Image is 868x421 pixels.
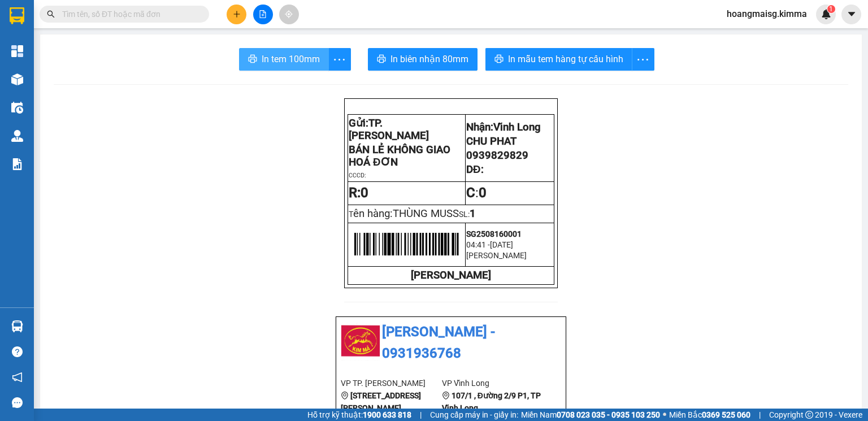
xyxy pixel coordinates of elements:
span: search [47,10,55,18]
span: ⚪️ [663,413,666,417]
span: Gửi: [349,117,429,142]
button: more [632,48,654,71]
span: In biên nhận 80mm [390,52,468,66]
span: printer [494,54,504,65]
button: printerIn biên nhận 80mm [368,48,478,71]
span: hoangmaisg.kimma [718,7,816,21]
span: SL: [459,210,470,219]
span: CHU PHAT [466,135,517,147]
span: more [632,53,654,67]
button: more [328,48,351,71]
button: printerIn mẫu tem hàng tự cấu hình [485,48,632,71]
img: warehouse-icon [11,102,23,114]
span: BÁN LẺ KHÔNG GIAO HOÁ ĐƠN [349,144,450,168]
img: logo.jpg [6,6,45,45]
span: copyright [805,411,813,419]
button: printerIn tem 100mm [239,48,329,71]
span: CCCD: [349,172,366,179]
li: [PERSON_NAME] - 0931936768 [6,6,164,48]
span: ên hàng: [353,207,459,220]
span: caret-down [847,9,857,19]
li: VP Vĩnh Long [442,377,543,389]
img: warehouse-icon [11,73,23,85]
button: plus [227,5,246,24]
span: more [329,53,350,67]
span: In tem 100mm [262,52,320,66]
span: Nhận: [466,121,541,133]
span: environment [442,392,450,400]
span: 1 [829,5,833,13]
span: 0 [361,185,368,201]
span: THÙNG MUSS [393,207,459,220]
strong: C [466,185,475,201]
span: TP. [PERSON_NAME] [349,117,429,142]
span: notification [12,372,23,383]
span: SG2508160001 [466,229,522,238]
span: 0 [479,185,487,201]
span: Cung cấp máy in - giấy in: [430,409,518,421]
b: 107/1 , Đường 2/9 P1, TP Vĩnh Long [78,75,138,109]
span: | [759,409,761,421]
span: question-circle [12,346,23,357]
strong: R: [349,185,368,201]
span: | [420,409,422,421]
span: Vĩnh Long [493,121,541,133]
span: : [466,185,487,201]
img: icon-new-feature [821,9,831,19]
span: plus [233,10,241,18]
img: warehouse-icon [11,130,23,142]
span: printer [248,54,257,65]
span: In mẫu tem hàng tự cấu hình [508,52,623,66]
button: caret-down [841,5,861,24]
strong: 0708 023 035 - 0935 103 250 [557,410,660,419]
span: printer [377,54,386,65]
span: 04:41 - [466,240,490,249]
span: environment [341,392,349,400]
img: solution-icon [11,158,23,170]
img: warehouse-icon [11,320,23,332]
b: 107/1 , Đường 2/9 P1, TP Vĩnh Long [442,391,541,413]
li: VP TP. [PERSON_NAME] [341,377,442,389]
input: Tìm tên, số ĐT hoặc mã đơn [62,8,196,20]
span: 0939829829 [466,149,528,162]
span: Miền Bắc [669,409,750,421]
span: Miền Nam [521,409,660,421]
img: logo.jpg [341,322,380,361]
img: logo-vxr [10,7,24,24]
span: file-add [259,10,267,18]
strong: 1900 633 818 [363,410,411,419]
span: [PERSON_NAME] [466,251,527,260]
li: [PERSON_NAME] - 0931936768 [341,322,561,364]
span: 1 [470,207,476,220]
button: aim [279,5,299,24]
li: VP Vĩnh Long [78,61,150,73]
span: DĐ: [466,163,483,176]
span: message [12,397,23,408]
button: file-add [253,5,273,24]
li: VP TP. [PERSON_NAME] [6,61,78,86]
img: dashboard-icon [11,45,23,57]
span: Hỗ trợ kỹ thuật: [307,409,411,421]
span: environment [78,76,86,84]
strong: [PERSON_NAME] [411,269,491,281]
strong: 0369 525 060 [702,410,750,419]
sup: 1 [827,5,835,13]
span: [DATE] [490,240,513,249]
span: aim [285,10,293,18]
span: T [349,210,459,219]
